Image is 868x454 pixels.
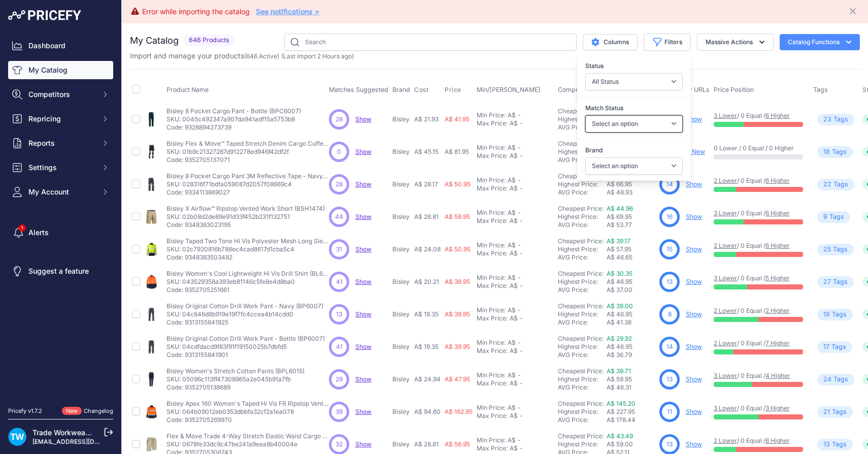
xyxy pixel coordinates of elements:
div: Max Price: [477,217,508,225]
a: Show [686,213,702,220]
a: Show [355,440,372,448]
h2: My Catalog [130,34,179,48]
span: 18 [823,310,830,319]
span: A$ 28.17 [414,180,438,188]
label: Match Status [585,103,683,113]
div: A$ [508,144,516,152]
span: A$ 57.95 [607,245,631,253]
p: Bisley X Airflow™ Ripstop Vented Work Short (BSH1474) [166,205,325,213]
p: SKU: 02c7920816b788ec4cad8617d1cba5c4 [166,245,329,253]
div: Min Price: [477,306,506,314]
div: A$ 53.77 [607,221,655,229]
a: A$ 39.00 [607,302,633,310]
a: Cheapest Price: [558,335,604,342]
span: Show [355,245,372,253]
div: A$ [508,241,516,249]
span: A$ 58.95 [445,213,470,220]
div: - [518,184,523,192]
p: / 0 Equal / [714,307,803,315]
span: Tag [817,179,854,190]
div: - [516,339,521,347]
span: Show [355,148,372,155]
a: Show [686,343,702,350]
nav: Sidebar [8,37,113,395]
a: Show [355,180,372,188]
span: Tag [817,309,853,320]
span: Tag [817,114,854,125]
span: A$ 41.95 [445,115,470,123]
div: A$ [510,152,518,160]
p: Bisley Original Cotton Drill Work Pant - Navy (BP6007) [166,302,323,310]
span: A$ 20.21 [414,278,439,285]
div: A$ [508,209,516,217]
span: 13 [336,310,342,319]
div: Highest Price: [558,278,607,286]
div: A$ 36.79 [607,351,655,359]
input: Search [284,34,577,51]
div: Max Price: [477,119,508,127]
p: SKU: 0045c492347a907da941adf15a5753b8 [166,115,301,123]
p: Bisley 8 Pocket Cargo Pant 3M Reflective Tape - Navy (BPC6007T) [166,172,329,180]
span: A$ 38.95 [445,278,470,285]
span: 15 [666,245,673,254]
p: SKU: 028316f71bdfa059087d2057f08669c4 [166,180,329,188]
p: SKU: 04c846d8b919e19f7fc4ccea4b14cdd0 [166,310,323,318]
a: Cheapest Price: [558,270,604,277]
span: s [844,245,848,254]
span: Show [355,375,372,383]
span: 31 [336,245,342,254]
span: Tag [817,276,854,288]
span: Product Name [166,86,209,93]
div: Highest Price: [558,343,607,351]
span: A$ 69.95 [607,213,632,220]
div: A$ [510,347,518,355]
div: - [518,347,523,355]
div: - [518,282,523,290]
button: Competitors [8,85,113,104]
a: Show [686,408,702,415]
span: A$ 46.95 [607,310,632,318]
span: A$ 19.35 [414,343,439,350]
p: Bisley Flex & Move™ Taped Stretch Denim Cargo Cuffed Pants (BPC6335T)-Denim [166,140,329,148]
span: 28 [336,115,343,124]
button: Catalog Functions [780,34,860,50]
div: Highest Price: [558,213,607,221]
div: A$ [508,274,516,282]
span: 646 Products [183,35,236,46]
div: Highest Price: [558,245,607,253]
div: AVG Price: [558,318,607,327]
p: Bisley [392,213,410,221]
div: Max Price: [477,314,508,322]
button: Settings [8,158,113,177]
a: A$ 39.71 [607,367,631,375]
p: SKU: 043529358a393eb81146c5fe8e4d8ba0 [166,278,329,286]
div: AVG Price: [558,253,607,262]
a: 3 Lower [714,372,737,379]
span: Tag [817,341,852,353]
span: 41 [336,277,343,286]
div: Min Price: [477,209,506,217]
span: Repricing [28,114,95,124]
div: Highest Price: [558,148,607,156]
a: 3 Lower [714,209,737,217]
span: Cost [414,86,428,94]
span: Tag [817,211,850,223]
span: 13 [666,375,673,384]
div: AVG Price: [558,221,607,229]
div: AVG Price: [558,123,607,132]
div: Max Price: [477,249,508,257]
a: A$ 43.49 [607,432,633,440]
span: Tag [817,374,854,385]
span: A$ 24.08 [414,245,441,253]
span: Settings [28,163,95,173]
span: 23 [823,115,831,124]
p: Code: 9328894273739 [166,123,301,132]
p: Bisley [392,180,410,188]
span: A$ 21.93 [414,115,439,123]
div: Max Price: [477,347,508,355]
p: Bisley [392,278,410,286]
p: Code: 9334113869027 [166,188,329,197]
button: Reports [8,134,113,152]
div: - [518,249,523,257]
